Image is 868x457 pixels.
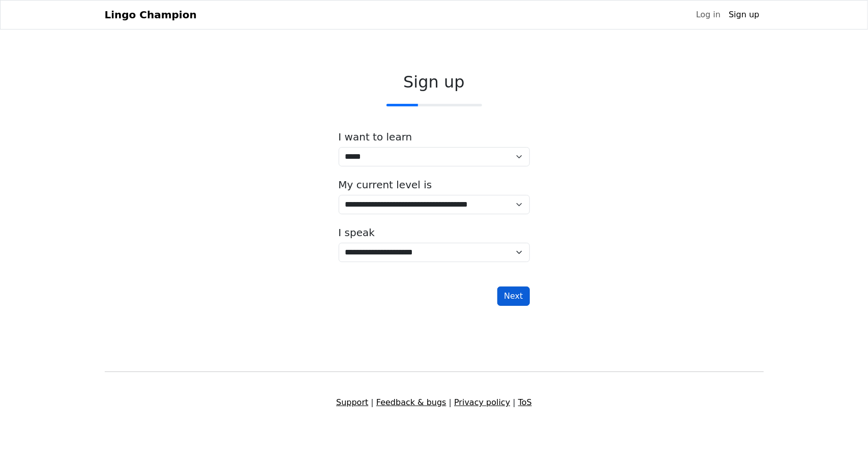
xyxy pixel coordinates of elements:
[339,72,530,92] h2: Sign up
[105,5,197,25] a: Lingo Champion
[692,5,725,25] a: Log in
[454,397,510,407] a: Privacy policy
[518,397,532,407] a: ToS
[376,397,446,407] a: Feedback & bugs
[339,131,412,143] label: I want to learn
[339,179,432,191] label: My current level is
[497,287,529,306] button: Next
[339,226,375,239] label: I speak
[725,5,763,25] a: Sign up
[99,396,770,409] div: | | |
[336,397,368,407] a: Support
